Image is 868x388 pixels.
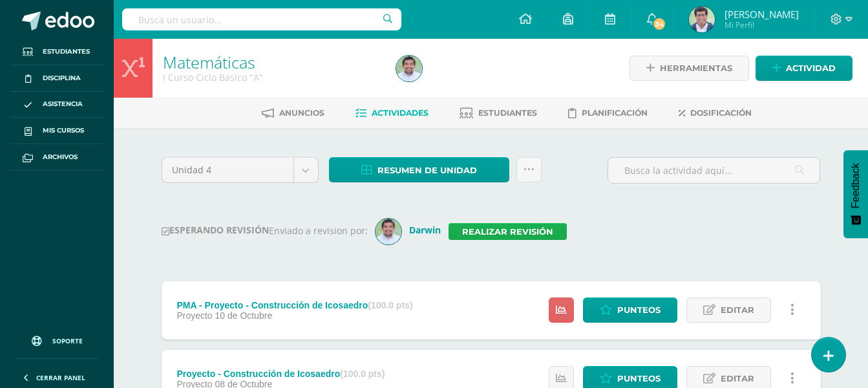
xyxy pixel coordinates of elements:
strong: (100.0 pts) [368,300,412,310]
span: Actividad [786,56,836,80]
button: Feedback - Mostrar encuesta [843,150,868,238]
img: 8512c19bb1a7e343054284e08b85158d.png [396,56,422,81]
strong: ESPERANDO REVISIÓN [162,224,269,236]
span: Disciplina [43,73,81,83]
span: Estudiantes [43,47,90,57]
a: Planificación [568,103,648,124]
span: Herramientas [660,56,732,80]
a: Estudiantes [460,103,537,124]
h1: Matemáticas [163,53,381,71]
span: Asistencia [43,99,83,109]
span: [PERSON_NAME] [725,8,799,21]
span: Feedback [850,163,862,208]
a: Archivos [10,144,103,171]
span: Proyecto [176,310,212,321]
span: Enviado a revision por: [269,224,368,236]
a: Darwin [376,224,449,236]
a: Soporte [16,323,98,355]
span: Resumen de unidad [377,158,477,182]
a: Estudiantes [10,39,103,65]
img: b46573023e8a10d5c8a4176346771f40.png [689,6,715,32]
a: Anuncios [262,103,324,124]
span: 10 de Octubre [215,310,273,321]
input: Busca la actividad aquí... [608,158,820,183]
span: Planificación [582,108,648,118]
span: Anuncios [279,108,324,118]
span: Soporte [52,336,83,345]
a: Realizar revisión [449,223,567,240]
a: Disciplina [10,65,103,92]
a: Dosificación [679,103,752,124]
span: Punteos [617,298,661,322]
div: I Curso Ciclo Básico 'A' [163,71,381,83]
a: Mis cursos [10,118,103,144]
span: Editar [721,298,754,322]
div: Proyecto - Construcción de Icosaedro [176,369,385,379]
span: Archivos [43,152,78,162]
span: Dosificación [690,108,752,118]
strong: Darwin [409,224,441,236]
strong: (100.0 pts) [340,369,385,379]
span: Unidad 4 [172,158,284,182]
input: Busca un usuario... [122,8,401,30]
a: Unidad 4 [162,158,318,182]
span: Estudiantes [478,108,537,118]
a: Matemáticas [163,51,255,73]
span: Mis cursos [43,125,84,136]
span: Mi Perfil [725,19,799,30]
a: Herramientas [630,56,749,81]
img: 1446f55809fbe4d0f412f5fc57f4fd2f.png [376,219,401,244]
span: Actividades [372,108,429,118]
a: Asistencia [10,92,103,118]
a: Resumen de unidad [329,157,509,182]
a: Actividades [355,103,429,124]
a: Punteos [583,297,677,323]
span: 34 [652,17,666,31]
a: Actividad [756,56,852,81]
span: Cerrar panel [36,373,85,382]
div: PMA - Proyecto - Construcción de Icosaedro [176,300,412,310]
